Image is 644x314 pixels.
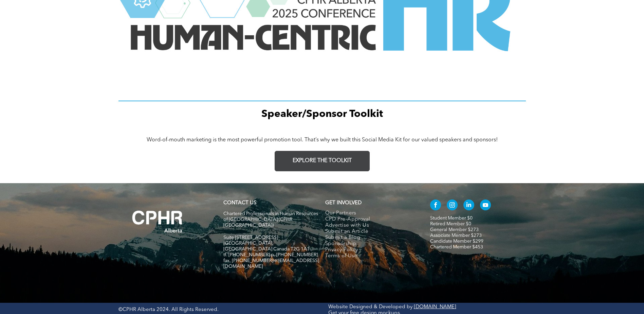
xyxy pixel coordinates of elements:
a: Chartered Member $453 [430,245,483,249]
span: EXPLORE THE TOOLKIT [293,158,352,164]
a: Retired Member $0 [430,222,471,226]
a: [DOMAIN_NAME] [414,304,456,310]
span: ©CPHR Alberta 2024. All Rights Reserved. [118,307,219,312]
a: Associate Member $273 [430,233,482,238]
a: EXPLORE THE TOOLKIT [275,151,370,171]
a: Sponsorship [325,241,416,247]
span: Chartered Professionals in Human Resources of [GEOGRAPHIC_DATA] (CPHR [GEOGRAPHIC_DATA]) [223,211,318,228]
a: Website Designed & Developed by [328,304,412,310]
a: linkedin [463,199,474,212]
a: Privacy Policy [325,247,416,253]
a: instagram [447,199,458,212]
a: Student Member $0 [430,216,473,221]
span: Word-of-mouth marketing is the most powerful promotion tool. That’s why we built this Social Medi... [147,137,498,143]
span: [GEOGRAPHIC_DATA], [GEOGRAPHIC_DATA] Canada T2G 1A1 [223,241,310,251]
img: A white background with a few lines on it [118,197,197,246]
a: Candidate Member $299 [430,239,483,244]
a: facebook [430,199,441,212]
a: youtube [480,199,491,212]
a: CPD Pre-Approval [325,216,416,223]
span: GET INVOLVED [325,200,362,206]
a: General Member $273 [430,227,479,232]
span: tf. [PHONE_NUMBER] p. [PHONE_NUMBER] [223,252,318,257]
a: Submit an Article [325,229,416,235]
a: Terms of Use [325,253,416,259]
span: Speaker/Sponsor Toolkit [261,109,383,119]
span: Suite [STREET_ADDRESS] [223,235,278,240]
a: CONTACT US [223,200,256,206]
a: Advertise with Us [325,223,416,229]
a: Our Partners [325,210,416,216]
span: fax. [PHONE_NUMBER] e:[EMAIL_ADDRESS][DOMAIN_NAME] [223,258,319,269]
a: Submit a Blog [325,235,416,241]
